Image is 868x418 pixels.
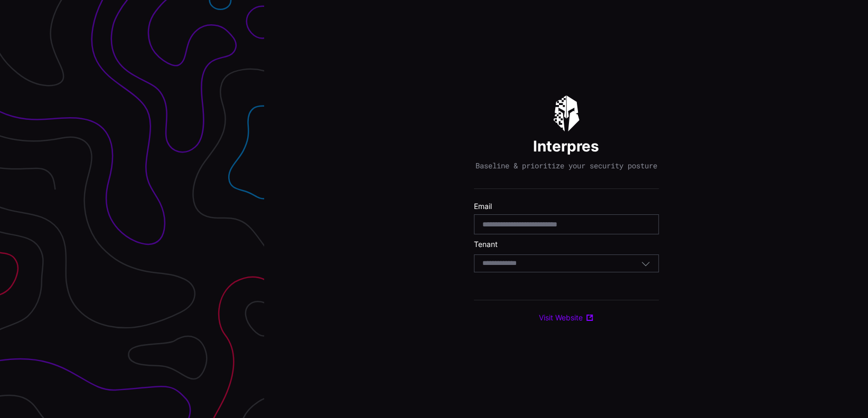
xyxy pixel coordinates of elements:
button: Toggle options menu [641,259,650,268]
label: Email [474,202,659,211]
label: Tenant [474,240,659,249]
h1: Interpres [533,137,599,156]
p: Baseline & prioritize your security posture [475,161,657,170]
a: Visit Website [539,313,594,322]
